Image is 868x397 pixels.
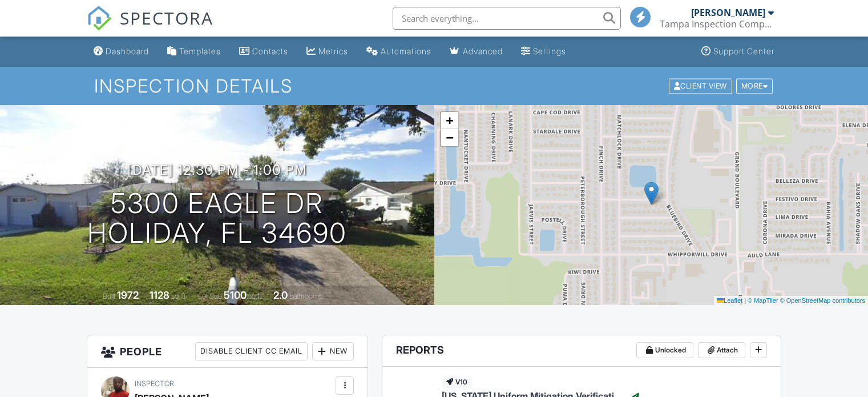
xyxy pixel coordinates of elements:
[106,46,149,56] div: Dashboard
[463,46,503,56] div: Advanced
[87,15,213,39] a: SPECTORA
[117,289,139,301] div: 1972
[736,78,773,94] div: More
[780,297,865,304] a: © OpenStreetMap contributors
[660,18,774,30] div: Tampa Inspection Company
[362,41,436,62] a: Automations (Basic)
[644,182,659,205] img: Marker
[127,162,307,178] h3: [DATE] 12:30 pm - 1:00 pm
[445,41,507,62] a: Advanced
[103,292,115,300] span: Built
[748,297,778,304] a: © MapTiler
[717,297,742,304] a: Leaflet
[120,6,213,30] span: SPECTORA
[89,41,154,62] a: Dashboard
[533,46,566,56] div: Settings
[668,81,735,90] a: Client View
[252,46,288,56] div: Contacts
[744,297,746,304] span: |
[446,130,453,145] span: −
[224,289,247,301] div: 5100
[381,46,431,56] div: Automations
[302,41,353,62] a: Metrics
[150,289,169,301] div: 1128
[171,292,187,300] span: sq. ft.
[195,342,308,360] div: Disable Client CC Email
[87,189,347,249] h1: 5300 Eagle Dr Holiday, FL 34690
[697,41,779,62] a: Support Center
[713,46,774,56] div: Support Center
[289,292,322,300] span: bathrooms
[312,342,354,360] div: New
[393,7,621,30] input: Search everything...
[163,41,225,62] a: Templates
[318,46,348,56] div: Metrics
[691,7,765,18] div: [PERSON_NAME]
[135,379,174,388] span: Inspector
[669,78,732,94] div: Client View
[198,292,222,300] span: Lot Size
[94,76,774,96] h1: Inspection Details
[441,129,458,146] a: Zoom out
[248,292,263,300] span: sq.ft.
[179,46,221,56] div: Templates
[235,41,293,62] a: Contacts
[87,6,112,31] img: The Best Home Inspection Software - Spectora
[87,335,368,368] h3: People
[446,113,453,127] span: +
[516,41,571,62] a: Settings
[441,112,458,129] a: Zoom in
[273,289,288,301] div: 2.0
